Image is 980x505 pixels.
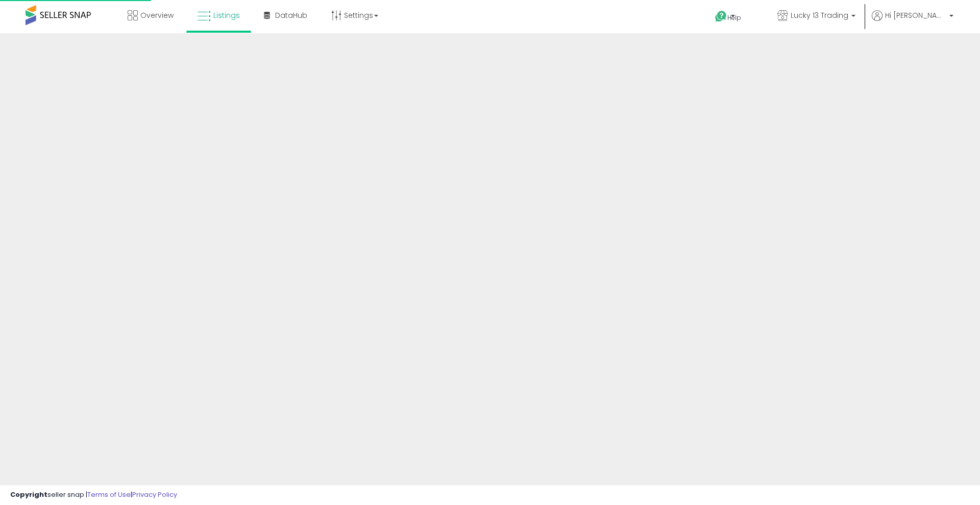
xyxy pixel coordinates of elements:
[727,13,741,22] span: Help
[872,10,953,33] a: Hi [PERSON_NAME]
[140,10,174,20] span: Overview
[791,10,848,20] span: Lucky 13 Trading
[715,10,727,23] i: Get Help
[707,3,761,33] a: Help
[275,10,307,20] span: DataHub
[885,10,946,20] span: Hi [PERSON_NAME]
[213,10,240,20] span: Listings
